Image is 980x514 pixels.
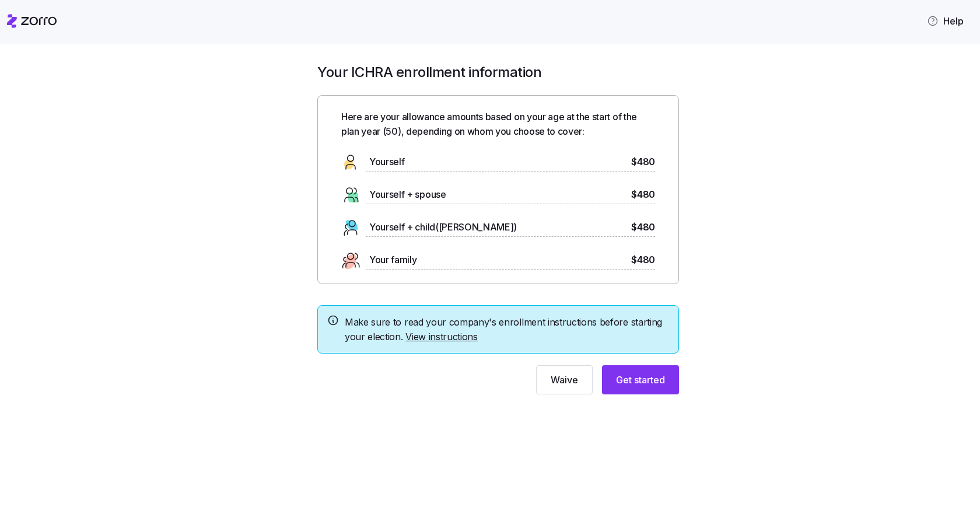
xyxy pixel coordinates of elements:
a: View instructions [405,331,478,342]
button: Help [918,9,973,33]
h1: Your ICHRA enrollment information [317,63,679,81]
button: Get started [602,365,679,394]
span: Help [927,14,964,28]
span: Yourself + child([PERSON_NAME]) [369,220,517,235]
span: Make sure to read your company's enrollment instructions before starting your election. [345,315,669,344]
button: Waive [536,365,593,394]
span: $480 [631,155,655,169]
span: $480 [631,253,655,267]
span: Yourself + spouse [369,187,446,202]
span: Get started [616,373,665,387]
span: Waive [551,373,578,387]
span: $480 [631,220,655,235]
span: Your family [369,253,416,267]
span: Here are your allowance amounts based on your age at the start of the plan year ( 50 ), depending... [341,110,655,139]
span: Yourself [369,155,404,169]
span: $480 [631,187,655,202]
